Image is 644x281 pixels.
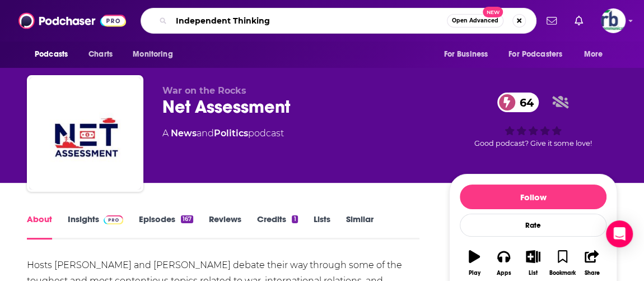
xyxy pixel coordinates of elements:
a: Similar [346,214,374,239]
button: open menu [501,44,578,65]
button: Open AdvancedNew [447,14,503,27]
a: 64 [497,93,539,112]
a: About [27,214,52,239]
input: Search podcasts, credits, & more... [171,12,447,30]
img: User Profile [601,8,626,33]
img: Podchaser - Follow, Share and Rate Podcasts [18,10,126,31]
button: open menu [436,44,502,65]
span: Monitoring [133,47,172,62]
div: Share [584,270,599,277]
span: More [584,47,603,62]
button: Show profile menu [601,8,626,33]
div: Search podcasts, credits, & more... [141,8,536,34]
span: Podcasts [35,47,68,62]
a: Show notifications dropdown [570,11,587,30]
span: 64 [508,93,539,112]
div: 167 [181,215,193,223]
div: List [529,270,538,277]
img: Net Assessment [29,77,141,190]
span: Charts [88,47,113,62]
div: Rate [460,214,606,237]
div: 1 [292,215,297,223]
span: New [483,7,503,17]
div: Apps [497,270,511,277]
div: 64Good podcast? Give it some love! [449,85,617,155]
a: Charts [81,44,119,65]
button: open menu [125,44,187,65]
a: Show notifications dropdown [542,11,561,30]
a: Episodes167 [139,214,193,239]
a: Lists [314,214,330,239]
a: News [171,128,197,139]
button: open menu [27,44,82,65]
span: and [197,128,214,139]
a: Credits1 [257,214,297,239]
div: Bookmark [549,270,576,277]
div: Open Intercom Messenger [606,220,633,247]
span: War on the Rocks [162,85,246,96]
a: Politics [214,128,248,139]
span: For Business [444,47,488,62]
button: Follow [460,185,606,209]
span: Open Advanced [452,18,498,24]
span: Good podcast? Give it some love! [474,139,592,148]
img: Podchaser Pro [104,215,123,224]
a: Reviews [209,214,241,239]
span: Logged in as johannarb [601,8,626,33]
span: For Podcasters [508,47,562,62]
a: InsightsPodchaser Pro [68,214,123,239]
div: A podcast [162,127,284,140]
div: Play [469,270,480,277]
button: open menu [576,44,617,65]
